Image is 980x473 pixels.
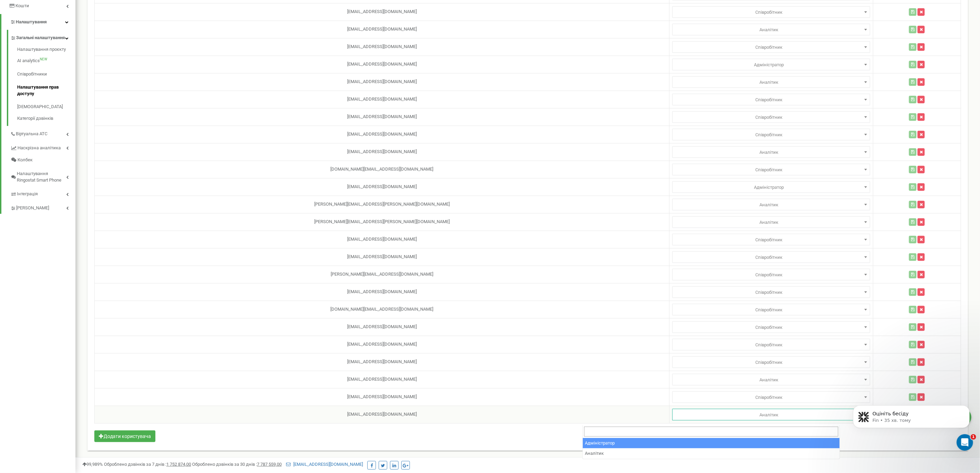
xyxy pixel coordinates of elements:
span: Співробітник [675,130,868,140]
td: [EMAIL_ADDRESS][DOMAIN_NAME] [95,38,670,56]
span: Співробітник [675,393,868,402]
span: Адміністратор [672,94,870,105]
span: Адміністратор [672,409,870,420]
a: [PERSON_NAME] [10,200,75,214]
span: Аналітик [675,78,868,87]
span: Адміністратор [672,216,870,228]
span: Адміністратор [672,199,870,210]
a: Налаштування прав доступу [17,81,75,100]
span: Адміністратор [672,251,870,263]
span: Адміністратор [675,60,868,70]
span: Налаштування [16,19,47,24]
span: Співробітник [675,253,868,262]
a: Наскрізна аналітика [10,140,75,154]
td: [EMAIL_ADDRESS][DOMAIN_NAME] [95,388,670,406]
span: Адміністратор [672,234,870,245]
span: Співробітник [675,95,868,105]
a: Загальні налаштування [10,30,75,44]
td: [EMAIL_ADDRESS][DOMAIN_NAME] [95,248,670,266]
span: Аналітик [675,200,868,210]
span: Співробітник [675,358,868,367]
td: [EMAIL_ADDRESS][DOMAIN_NAME] [95,318,670,336]
span: Співробітник [675,235,868,245]
span: Адміністратор [672,286,870,298]
span: Адміністратор [672,111,870,123]
span: Оброблено дзвінків за 30 днів : [192,462,282,467]
li: Аналітик [583,448,840,459]
a: Колбек [10,154,75,166]
span: Співробітник [675,165,868,175]
span: Аналітик [675,25,868,35]
td: [EMAIL_ADDRESS][DOMAIN_NAME] [95,73,670,91]
span: Співробітник [675,270,868,280]
td: [PERSON_NAME][EMAIL_ADDRESS][DOMAIN_NAME] [95,266,670,283]
span: Адміністратор [672,24,870,35]
span: Аналітик [675,375,868,385]
span: Адміністратор [672,76,870,88]
span: Адміністратор [672,41,870,53]
span: Аналітик [675,148,868,157]
span: Наскрізна аналітика [17,145,61,151]
td: [EMAIL_ADDRESS][DOMAIN_NAME] [95,353,670,371]
span: Адміністратор [672,321,870,333]
a: Інтеграція [10,186,75,200]
span: Адміністратор [672,339,870,350]
a: Налаштування проєкту [17,46,75,55]
span: Загальні налаштування [16,35,65,41]
td: [EMAIL_ADDRESS][DOMAIN_NAME] [95,91,670,108]
span: [PERSON_NAME] [16,205,49,211]
span: Адміністратор [672,181,870,193]
span: Кошти [15,3,29,8]
span: Співробітник [675,8,868,17]
span: 1 [971,434,976,440]
span: Інтеграція [17,191,38,197]
td: [EMAIL_ADDRESS][DOMAIN_NAME] [95,406,670,423]
a: Налаштування [1,14,75,30]
span: Адміністратор [672,6,870,18]
span: Адміністратор [672,129,870,140]
td: [EMAIL_ADDRESS][DOMAIN_NAME] [95,371,670,388]
span: Адміністратор [675,183,868,192]
td: [PERSON_NAME][EMAIL_ADDRESS][PERSON_NAME][DOMAIN_NAME] [95,196,670,213]
span: Співробітник [675,113,868,122]
span: Аналітик [675,218,868,227]
a: Налаштування Ringostat Smart Phone [10,166,75,186]
td: [EMAIL_ADDRESS][DOMAIN_NAME] [95,126,670,143]
iframe: Intercom live chat [957,434,973,451]
span: 99,989% [82,462,103,467]
span: Співробітник [675,340,868,350]
td: [EMAIL_ADDRESS][DOMAIN_NAME] [95,231,670,248]
span: Співробітник [675,43,868,52]
td: [EMAIL_ADDRESS][DOMAIN_NAME] [95,178,670,196]
span: Адміністратор [672,146,870,158]
td: [EMAIL_ADDRESS][DOMAIN_NAME] [95,336,670,353]
iframe: Intercom notifications повідомлення [843,391,980,454]
td: [EMAIL_ADDRESS][DOMAIN_NAME] [95,283,670,301]
td: [EMAIL_ADDRESS][DOMAIN_NAME] [95,21,670,38]
a: [DEMOGRAPHIC_DATA] [17,100,75,114]
span: Адміністратор [672,269,870,280]
span: Адміністратор [672,391,870,403]
a: [EMAIL_ADDRESS][DOMAIN_NAME] [286,462,363,467]
a: Категорії дзвінків [17,114,75,122]
td: [DOMAIN_NAME][EMAIL_ADDRESS][DOMAIN_NAME] [95,301,670,318]
td: [EMAIL_ADDRESS][DOMAIN_NAME] [95,108,670,126]
span: Адміністратор [672,374,870,385]
li: Адміністратор [583,438,840,449]
span: Співробітник [675,288,868,297]
span: Оброблено дзвінків за 7 днів : [104,462,191,467]
u: 7 787 559,00 [257,462,282,467]
span: Колбек [17,157,33,163]
td: [DOMAIN_NAME][EMAIL_ADDRESS][DOMAIN_NAME] [95,161,670,178]
td: [PERSON_NAME][EMAIL_ADDRESS][PERSON_NAME][DOMAIN_NAME] [95,213,670,231]
button: Додати користувача [94,430,155,442]
a: Співробітники [17,68,75,81]
span: Адміністратор [672,304,870,315]
span: Співробітник [675,305,868,315]
span: Адміністратор [672,356,870,368]
td: [EMAIL_ADDRESS][DOMAIN_NAME] [95,3,670,21]
span: Налаштування Ringostat Smart Phone [17,171,66,183]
